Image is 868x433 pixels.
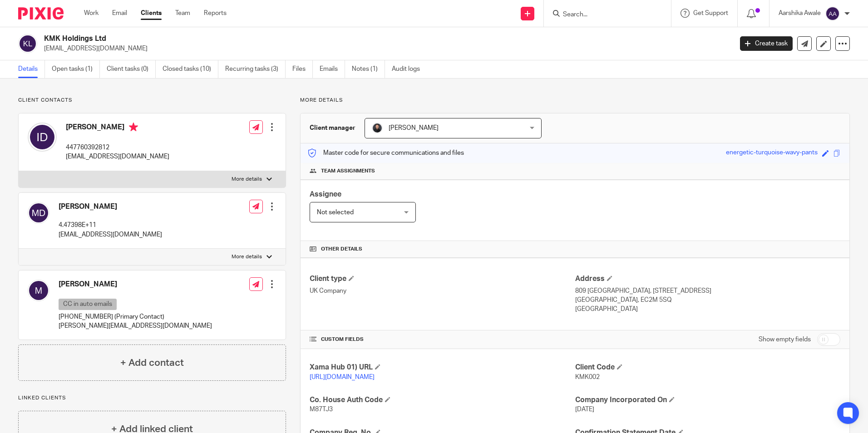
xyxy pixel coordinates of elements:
[129,123,138,132] i: Primary
[310,395,575,405] h4: Co. House Auth Code
[310,336,575,343] h4: CUSTOM FIELDS
[84,9,99,18] a: Work
[726,148,818,158] div: energetic-turquoise-wavy-pants
[575,305,840,314] p: [GEOGRAPHIC_DATA]
[59,299,117,310] p: CC in auto emails
[141,9,162,18] a: Clients
[28,202,49,224] img: svg%3E
[307,148,464,157] p: Master code for secure communications and files
[389,125,439,131] span: [PERSON_NAME]
[52,60,100,78] a: Open tasks (1)
[575,406,594,413] span: [DATE]
[59,321,212,330] p: [PERSON_NAME][EMAIL_ADDRESS][DOMAIN_NAME]
[310,406,333,413] span: M87TJ3
[317,209,354,216] span: Not selected
[175,9,190,18] a: Team
[66,123,169,134] h4: [PERSON_NAME]
[575,374,600,380] span: KMK002
[740,36,793,51] a: Create task
[120,356,184,370] h4: + Add contact
[310,374,375,380] a: [URL][DOMAIN_NAME]
[18,394,286,402] p: Linked clients
[107,60,156,78] a: Client tasks (0)
[232,253,262,261] p: More details
[18,97,286,104] p: Client contacts
[225,60,286,78] a: Recurring tasks (3)
[310,286,575,295] p: UK Company
[392,60,427,78] a: Audit logs
[759,335,811,344] label: Show empty fields
[575,363,840,372] h4: Client Code
[59,280,212,289] h4: [PERSON_NAME]
[562,11,644,19] input: Search
[232,176,262,183] p: More details
[204,9,227,18] a: Reports
[18,60,45,78] a: Details
[163,60,218,78] a: Closed tasks (10)
[18,34,37,53] img: svg%3E
[310,363,575,372] h4: Xama Hub 01) URL
[59,312,212,321] p: [PHONE_NUMBER] (Primary Contact)
[575,295,840,305] p: [GEOGRAPHIC_DATA], EC2M 5SQ
[310,274,575,284] h4: Client type
[372,123,383,133] img: My%20Photo.jpg
[66,152,169,161] p: [EMAIL_ADDRESS][DOMAIN_NAME]
[320,60,345,78] a: Emails
[44,44,726,53] p: [EMAIL_ADDRESS][DOMAIN_NAME]
[321,167,375,175] span: Team assignments
[59,221,162,230] p: 4.47398E+11
[300,97,850,104] p: More details
[825,6,840,21] img: svg%3E
[28,123,57,152] img: svg%3E
[310,191,341,198] span: Assignee
[292,60,313,78] a: Files
[321,246,362,253] span: Other details
[112,9,127,18] a: Email
[59,230,162,239] p: [EMAIL_ADDRESS][DOMAIN_NAME]
[18,7,64,20] img: Pixie
[310,123,355,133] h3: Client manager
[66,143,169,152] p: 447760392812
[575,274,840,284] h4: Address
[352,60,385,78] a: Notes (1)
[575,395,840,405] h4: Company Incorporated On
[59,202,162,212] h4: [PERSON_NAME]
[44,34,590,44] h2: KMK Holdings Ltd
[693,10,728,16] span: Get Support
[779,9,821,18] p: Aarshika Awale
[575,286,840,295] p: 809 [GEOGRAPHIC_DATA], [STREET_ADDRESS]
[28,280,49,301] img: svg%3E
